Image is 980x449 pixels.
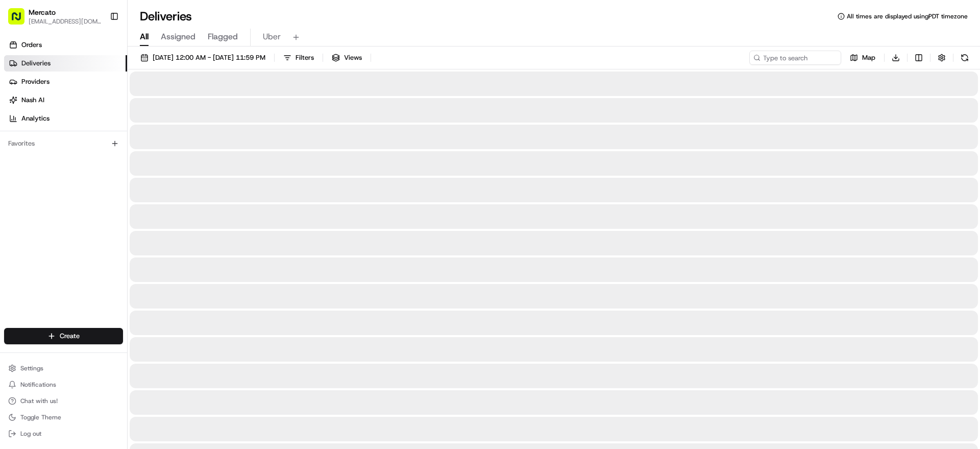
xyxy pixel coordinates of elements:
button: [DATE] 12:00 AM - [DATE] 11:59 PM [136,51,270,65]
input: Type to search [749,51,841,65]
button: Settings [4,361,123,375]
span: Toggle Theme [20,413,61,421]
span: Settings [20,364,43,372]
button: Map [845,51,880,65]
span: Log out [20,430,41,438]
a: Nash AI [4,92,127,108]
button: Filters [279,51,318,65]
span: Map [862,53,875,62]
span: All [140,31,149,43]
a: Orders [4,37,127,53]
a: Providers [4,74,127,90]
span: Notifications [20,381,56,389]
a: Analytics [4,110,127,127]
span: Deliveries [21,59,51,68]
span: Create [60,332,80,341]
span: Nash AI [21,96,44,105]
span: Flagged [208,31,238,43]
button: Chat with us! [4,394,123,408]
a: Deliveries [4,55,127,72]
button: Refresh [958,51,972,65]
button: Mercato[EMAIL_ADDRESS][DOMAIN_NAME] [4,4,106,29]
span: Assigned [161,31,195,43]
button: Notifications [4,377,123,392]
span: Uber [263,31,281,43]
span: Orders [21,40,42,50]
button: Log out [4,427,123,441]
span: All times are displayed using PDT timezone [847,12,968,20]
button: Mercato [29,7,56,17]
span: Providers [21,77,50,86]
span: Views [344,53,362,62]
span: Chat with us! [20,397,58,405]
span: Filters [296,53,314,62]
h1: Deliveries [140,8,192,25]
button: [EMAIL_ADDRESS][DOMAIN_NAME] [29,17,102,26]
span: [DATE] 12:00 AM - [DATE] 11:59 PM [153,53,265,62]
div: Favorites [4,135,123,152]
button: Create [4,328,123,344]
button: Views [327,51,366,65]
button: Toggle Theme [4,410,123,424]
span: Analytics [21,114,50,123]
